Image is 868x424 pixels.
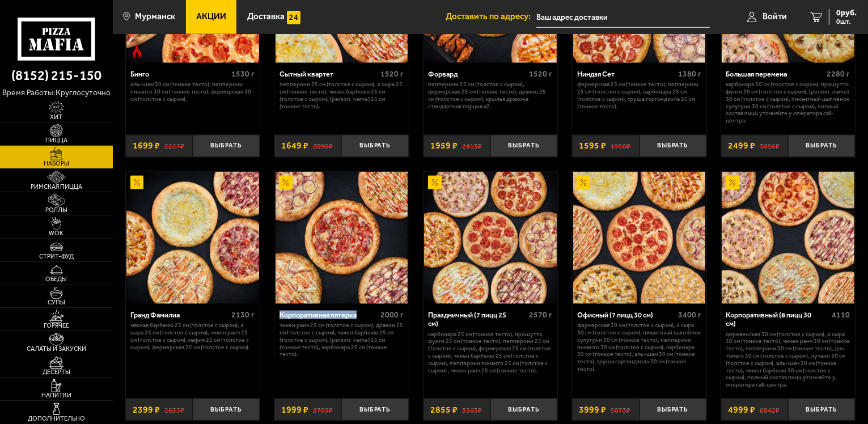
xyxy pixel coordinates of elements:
div: Ниндзя Сет [577,70,675,78]
div: Праздничный (7 пицц 25 см) [428,311,526,328]
input: Ваш адрес доставки [536,7,710,28]
span: 1380 г [678,69,701,79]
span: 2399 ₽ [133,405,160,414]
p: Аль-Шам 30 см (тонкое тесто), Пепперони Пиканто 30 см (тонкое тесто), Фермерская 30 см (толстое с... [130,81,255,103]
a: АкционныйГранд Фамилиа [126,172,260,304]
img: Праздничный (7 пицц 25 см) [424,172,557,304]
s: 5073 ₽ [611,405,630,414]
div: Гранд Фамилиа [130,311,228,319]
s: 2635 ₽ [164,405,184,414]
button: Выбрать [788,135,855,157]
img: Офисный (7 пицц 30 см) [573,172,706,304]
span: 2000 г [380,310,404,320]
p: Чикен Ранч 25 см (толстое с сыром), Дракон 25 см (толстое с сыром), Чикен Барбекю 25 см (толстое ... [280,322,404,358]
img: Акционный [428,176,442,189]
span: 1959 ₽ [430,141,458,150]
img: Акционный [577,176,590,189]
span: 3400 г [678,310,701,320]
p: Пепперони 25 см (толстое с сыром), 4 сыра 25 см (тонкое тесто), Чикен Барбекю 25 см (толстое с сы... [280,81,404,110]
s: 2413 ₽ [462,141,482,150]
div: Бинго [130,70,228,78]
div: Сытный квартет [280,70,378,78]
p: Фермерская 25 см (тонкое тесто), Пепперони 25 см (толстое с сыром), Карбонара 25 см (толстое с сы... [577,81,701,110]
p: Карбонара 25 см (тонкое тесто), Прошутто Фунги 25 см (тонкое тесто), Пепперони 25 см (толстое с с... [428,331,552,375]
span: 1530 г [231,69,255,79]
span: Доставка [247,12,285,21]
span: Мурманск [135,12,175,21]
span: Акции [196,12,226,21]
div: Корпоративный (8 пицц 30 см) [726,311,829,328]
img: 15daf4d41897b9f0e9f617042186c801.svg [287,11,300,24]
s: 6042 ₽ [760,405,780,414]
span: 2130 г [231,310,255,320]
a: АкционныйКорпоративный (8 пицц 30 см) [721,172,856,304]
s: 2096 ₽ [313,141,333,150]
span: 1520 г [530,69,553,79]
div: Форвард [428,70,526,78]
s: 2227 ₽ [164,141,184,150]
span: 3999 ₽ [579,405,606,414]
s: 3056 ₽ [760,141,780,150]
a: АкционныйКорпоративная пятерка [274,172,409,304]
button: Выбрать [490,398,557,421]
div: Большая перемена [726,70,824,78]
span: 4110 [832,310,850,320]
img: Акционный [130,176,144,189]
span: 1699 ₽ [133,141,160,150]
span: 0 шт. [836,18,857,25]
img: Акционный [279,176,293,189]
img: Корпоративная пятерка [276,172,408,304]
button: Выбрать [640,135,706,157]
span: 1595 ₽ [579,141,606,150]
button: Выбрать [788,398,855,421]
s: 1956 ₽ [611,141,630,150]
p: Деревенская 30 см (толстое с сыром), 4 сыра 30 см (тонкое тесто), Чикен Ранч 30 см (тонкое тесто)... [726,331,850,389]
div: Офисный (7 пицц 30 см) [577,311,675,319]
s: 3563 ₽ [462,405,482,414]
p: Карбонара 30 см (толстое с сыром), Прошутто Фунги 30 см (толстое с сыром), [PERSON_NAME] 30 см (т... [726,81,850,125]
img: Корпоративный (8 пицц 30 см) [722,172,854,304]
span: 4999 ₽ [728,405,755,414]
span: 1649 ₽ [281,141,308,150]
img: Острое блюдо [130,45,144,58]
img: Акционный [726,176,739,189]
button: Выбрать [193,135,260,157]
p: Пепперони 25 см (толстое с сыром), Фермерская 25 см (тонкое тесто), Дракон 25 см (толстое с сыром... [428,81,552,110]
span: Войти [763,12,787,21]
button: Выбрать [341,398,408,421]
button: Выбрать [490,135,557,157]
button: Выбрать [640,398,706,421]
a: АкционныйПраздничный (7 пицц 25 см) [424,172,558,304]
span: 1999 ₽ [281,405,308,414]
s: 2705 ₽ [313,405,333,414]
span: 2570 г [530,310,553,320]
p: Фермерская 30 см (толстое с сыром), 4 сыра 30 см (толстое с сыром), Пикантный цыплёнок сулугуни 3... [577,322,701,372]
span: 2855 ₽ [430,405,458,414]
p: Мясная Барбекю 25 см (толстое с сыром), 4 сыра 25 см (толстое с сыром), Чикен Ранч 25 см (толстое... [130,322,255,351]
img: Гранд Фамилиа [126,172,259,304]
button: Выбрать [193,398,260,421]
span: 1520 г [380,69,404,79]
a: АкционныйОфисный (7 пицц 30 см) [572,172,706,304]
span: Доставить по адресу: [446,12,536,21]
span: 2499 ₽ [728,141,755,150]
span: 2280 г [827,69,850,79]
div: Корпоративная пятерка [280,311,378,319]
span: 0 руб. [836,9,857,17]
button: Выбрать [341,135,408,157]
